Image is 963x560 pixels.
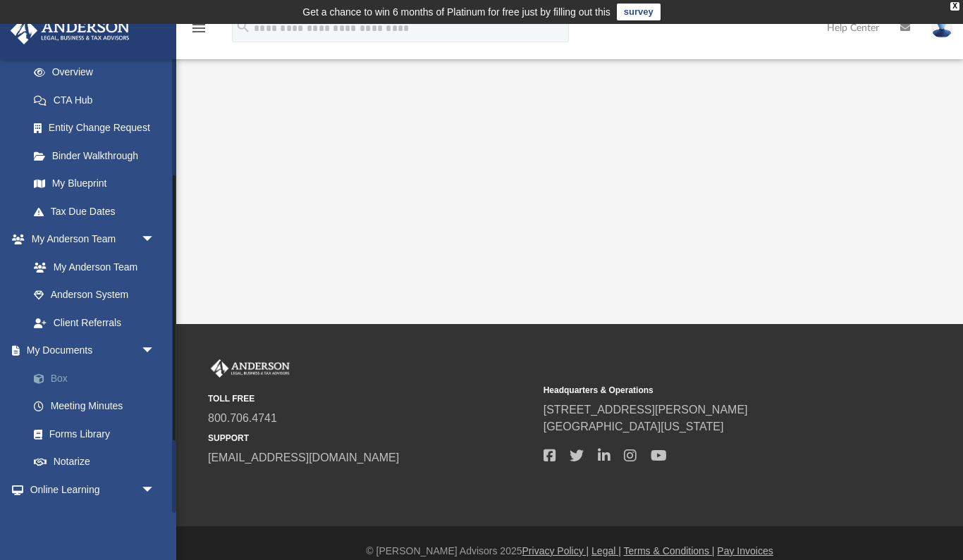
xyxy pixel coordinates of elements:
a: Overview [20,58,176,87]
a: Meeting Minutes [20,392,176,421]
span: arrow_drop_down [141,337,169,366]
a: My Blueprint [20,170,169,198]
small: Headquarters & Operations [544,384,869,397]
span: arrow_drop_down [141,475,169,504]
a: Client Referrals [20,309,169,337]
a: [EMAIL_ADDRESS][DOMAIN_NAME] [208,452,399,463]
a: Privacy Policy | [522,545,589,556]
img: Anderson Advisors Platinum Portal [6,17,134,44]
a: [STREET_ADDRESS][PERSON_NAME] [544,404,748,416]
a: Box [20,364,176,392]
a: Online Learningarrow_drop_down [10,475,169,504]
span: arrow_drop_down [141,225,169,254]
img: User Pic [931,18,952,38]
a: My Documentsarrow_drop_down [10,337,176,365]
a: Pay Invoices [717,545,773,556]
a: Forms Library [20,420,169,448]
a: Tax Due Dates [20,197,176,225]
a: Terms & Conditions | [624,545,715,556]
a: Courses [20,504,169,532]
small: TOLL FREE [208,392,534,405]
div: © [PERSON_NAME] Advisors 2025 [176,544,963,559]
a: Binder Walkthrough [20,142,176,170]
a: Entity Change Request [20,114,176,142]
a: CTA Hub [20,86,176,114]
i: menu [190,20,207,37]
a: 800.706.4741 [208,412,277,424]
a: Notarize [20,448,176,476]
div: close [950,2,959,11]
a: menu [190,27,207,37]
a: Anderson System [20,281,169,309]
a: survey [617,4,661,20]
a: My Anderson Teamarrow_drop_down [10,225,169,254]
i: search [235,19,251,35]
div: Get a chance to win 6 months of Platinum for free just by filling out this [302,4,611,20]
small: SUPPORT [208,432,534,444]
a: Legal | [591,545,621,556]
a: My Anderson Team [20,253,162,281]
a: [GEOGRAPHIC_DATA][US_STATE] [544,421,724,433]
img: Anderson Advisors Platinum Portal [208,359,293,378]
